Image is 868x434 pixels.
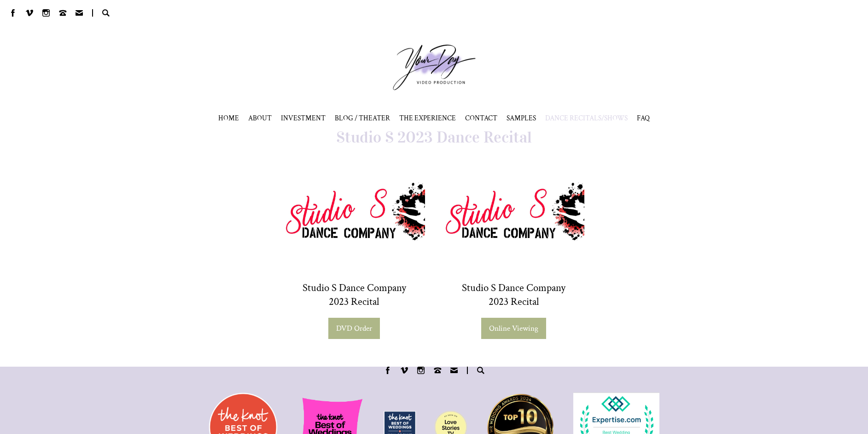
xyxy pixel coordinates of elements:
[637,113,650,123] a: FAQ
[281,113,326,123] a: INVESTMENT
[399,113,456,123] a: THE EXPERIENCE
[489,323,538,333] span: Online Viewing
[218,113,239,123] a: HOME
[204,127,664,147] h1: Studio S 2023 Dance Recital
[379,30,489,104] a: Your Day Production Logo
[248,113,272,123] a: ABOUT
[284,166,425,348] a: Studio S Dance Company 2023 Recital DVD Order
[507,113,536,123] span: SAMPLES
[545,113,628,123] span: DANCE RECITALS/SHOWS
[453,281,576,309] h3: Studio S Dance Company 2023 Recital
[335,113,390,123] a: BLOG / THEATER
[293,281,416,309] h3: Studio S Dance Company 2023 Recital
[336,323,372,333] span: DVD Order
[443,166,585,348] a: Studio S Dance Company 2023 Recital Online Viewing
[465,113,497,123] a: CONTACT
